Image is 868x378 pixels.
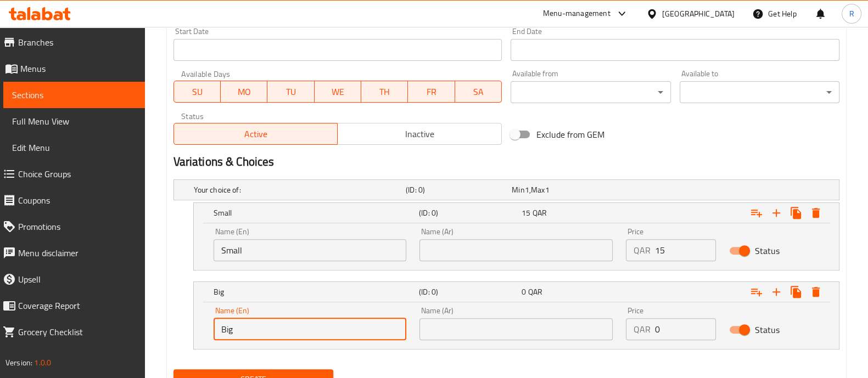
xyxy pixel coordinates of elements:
p: QAR [634,323,651,336]
button: Add new choice [766,203,786,223]
p: QAR [634,244,651,257]
span: Version: [5,356,32,370]
input: Enter name En [214,318,407,340]
span: Min [512,183,524,197]
button: SU [173,81,221,103]
div: , [512,184,613,195]
span: Promotions [18,220,136,233]
h5: (ID: 0) [419,207,517,218]
button: MO [221,81,267,103]
button: Inactive [337,123,502,145]
div: Menu-management [543,7,611,20]
a: Full Menu View [3,108,145,134]
span: Menus [20,62,136,75]
span: SA [460,84,497,100]
a: Edit Menu [3,134,145,161]
div: Expand [194,282,839,302]
input: Enter name En [214,239,407,261]
span: 1 [525,183,529,197]
span: SU [178,84,216,100]
span: MO [225,84,263,100]
span: WE [319,84,357,100]
span: QAR [528,285,542,299]
span: 1.0.0 [34,356,51,370]
input: Please enter price [655,318,716,340]
button: Delete Small [806,203,826,223]
span: QAR [533,206,547,220]
span: 0 [522,285,526,299]
button: Add choice group [747,282,766,302]
input: Please enter price [655,239,716,261]
a: Sections [3,82,145,108]
button: Delete Big [806,282,826,302]
span: Upsell [18,273,136,286]
span: Menu disclaimer [18,246,136,259]
h5: (ID: 0) [406,184,507,195]
div: ​ [511,81,670,103]
span: 1 [545,183,549,197]
h5: Your choice of: [194,184,401,195]
h5: Small [214,207,415,218]
button: WE [315,81,361,103]
span: Choice Groups [18,167,136,180]
input: Enter name Ar [419,239,613,261]
button: TH [361,81,408,103]
span: TU [272,84,310,100]
button: TU [267,81,314,103]
h5: Big [214,286,415,297]
span: FR [412,84,450,100]
span: Coupons [18,194,136,207]
span: Status [755,244,780,257]
span: Active [178,126,334,142]
span: Status [755,323,780,336]
input: Enter name Ar [419,318,613,340]
button: Add choice group [747,203,766,223]
span: TH [366,84,404,100]
span: Inactive [342,126,497,142]
span: Full Menu View [12,115,136,128]
button: Clone new choice [786,282,806,302]
button: Clone new choice [786,203,806,223]
div: Expand [174,180,839,200]
span: 15 [522,206,530,220]
span: Grocery Checklist [18,325,136,338]
button: SA [455,81,502,103]
button: Active [173,123,338,145]
span: R [849,8,854,20]
span: Max [531,183,545,197]
span: Branches [18,36,136,49]
span: Coverage Report [18,299,136,312]
span: Sections [12,88,136,101]
div: Expand [194,203,839,223]
button: Add new choice [766,282,786,302]
div: [GEOGRAPHIC_DATA] [662,8,735,20]
span: Edit Menu [12,141,136,154]
h2: Variations & Choices [173,154,839,170]
button: FR [408,81,455,103]
div: ​ [680,81,839,103]
h5: (ID: 0) [419,286,517,297]
span: Exclude from GEM [536,128,604,141]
